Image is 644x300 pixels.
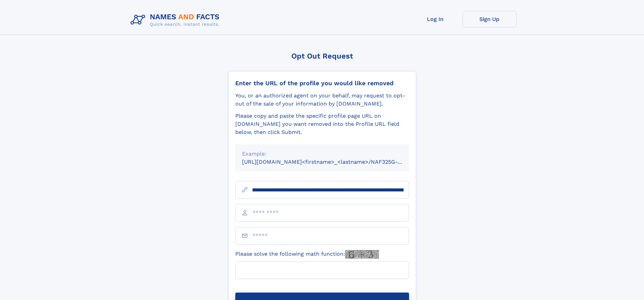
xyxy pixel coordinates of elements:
[235,92,409,108] div: You, or an authorized agent on your behalf, may request to opt-out of the sale of your informatio...
[242,159,422,165] small: [URL][DOMAIN_NAME]<firstname>_<lastname>/NAF325G-xxxxxxxx
[235,79,409,87] div: Enter the URL of the profile you would like removed
[462,11,517,27] a: Sign Up
[235,250,379,259] label: Please solve the following math function:
[235,112,409,136] div: Please copy and paste the specific profile page URL on [DOMAIN_NAME] you want removed into the Pr...
[228,52,416,60] div: Opt Out Request
[128,11,225,29] img: Logo Names and Facts
[408,11,462,27] a: Log In
[242,150,402,158] div: Example:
